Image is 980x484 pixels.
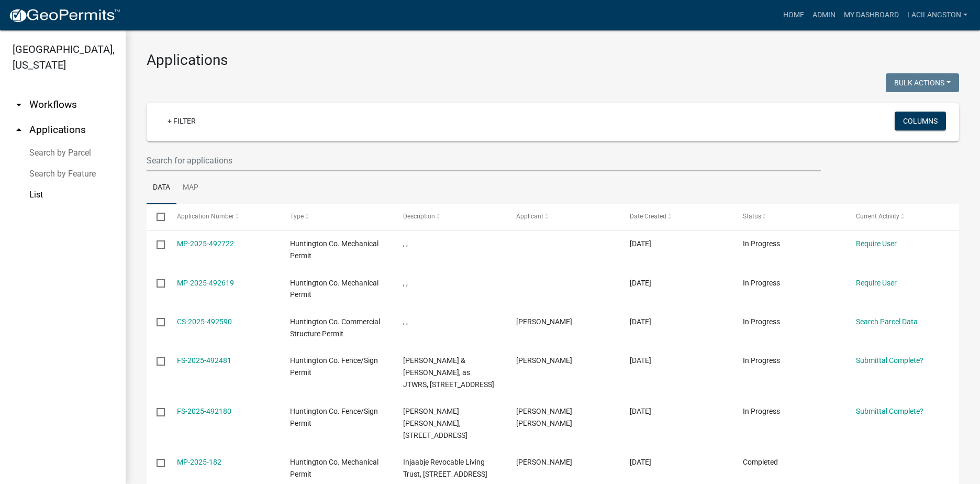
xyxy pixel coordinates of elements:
[403,407,467,439] span: Sarah Caroline Harder, 742 Waxwing Ct, Fence
[177,317,232,326] a: CS-2025-492590
[403,239,408,248] span: , ,
[403,458,487,478] span: Injaabje Revocable Living Trust, 4608 N 900 W, electrical
[630,213,666,220] span: Date Created
[743,356,780,365] span: In Progress
[290,356,378,377] span: Huntington Co. Fence/Sign Permit
[630,356,651,365] span: 10/14/2025
[516,407,572,427] span: Sarah Caroline Harder
[290,239,378,260] span: Huntington Co. Mechanical Permit
[506,204,619,229] datatable-header-cell: Applicant
[856,317,918,326] a: Search Parcel Data
[177,356,231,365] a: FS-2025-492481
[516,356,572,365] span: Kimberly Hostetler
[280,204,393,229] datatable-header-cell: Type
[886,73,959,92] button: Bulk Actions
[290,317,380,338] span: Huntington Co. Commercial Structure Permit
[630,407,651,415] span: 10/14/2025
[743,239,780,248] span: In Progress
[290,213,304,220] span: Type
[856,407,923,415] a: Submittal Complete?
[733,204,846,229] datatable-header-cell: Status
[743,407,780,415] span: In Progress
[856,279,897,287] a: Require User
[903,5,972,25] a: LaciLangston
[779,5,808,25] a: Home
[177,239,234,248] a: MP-2025-492722
[403,279,408,287] span: , ,
[630,317,651,326] span: 10/14/2025
[166,204,280,229] datatable-header-cell: Application Number
[290,279,378,299] span: Huntington Co. Mechanical Permit
[619,204,732,229] datatable-header-cell: Date Created
[290,458,378,478] span: Huntington Co. Mechanical Permit
[743,213,761,220] span: Status
[516,213,543,220] span: Applicant
[808,5,840,25] a: Admin
[856,239,897,248] a: Require User
[177,407,231,415] a: FS-2025-492180
[290,407,378,427] span: Huntington Co. Fence/Sign Permit
[743,279,780,287] span: In Progress
[147,204,166,229] datatable-header-cell: Select
[630,279,651,287] span: 10/14/2025
[840,5,903,25] a: My Dashboard
[403,213,435,220] span: Description
[176,171,205,205] a: Map
[147,150,821,171] input: Search for applications
[856,356,923,365] a: Submittal Complete?
[177,279,234,287] a: MP-2025-492619
[743,317,780,326] span: In Progress
[743,458,778,466] span: Completed
[846,204,959,229] datatable-header-cell: Current Activity
[159,112,204,130] a: + Filter
[895,112,946,130] button: Columns
[13,124,25,136] i: arrow_drop_up
[630,239,651,248] span: 10/15/2025
[630,458,651,466] span: 10/14/2025
[516,458,572,466] span: Haley Rheinheimer
[403,356,494,389] span: Hoffman, Thomas A & Margie E Moran, as JTWRS, 1919 N Etna Rd, Fence
[147,171,176,205] a: Data
[177,213,234,220] span: Application Number
[516,317,572,326] span: Douglas Graft
[147,51,959,69] h3: Applications
[856,213,899,220] span: Current Activity
[393,204,506,229] datatable-header-cell: Description
[177,458,221,466] a: MP-2025-182
[403,317,408,326] span: , ,
[13,98,25,111] i: arrow_drop_down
